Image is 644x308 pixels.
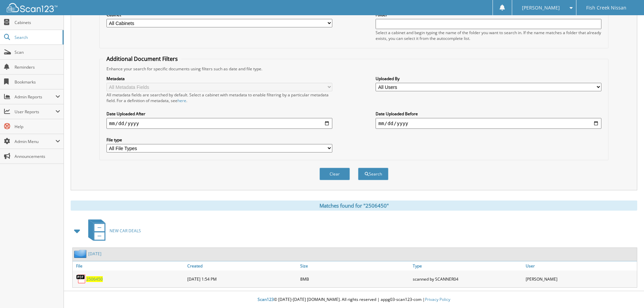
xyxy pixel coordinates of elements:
span: Search [15,34,59,40]
a: Size [299,261,411,270]
span: Cabinets [15,20,60,25]
span: NEW CAR DEALS [110,228,141,234]
label: Date Uploaded Before [376,111,601,117]
input: end [376,118,601,129]
span: Fish Creek Nissan [586,6,626,10]
label: Metadata [106,76,332,81]
span: User Reports [15,109,55,115]
input: start [106,118,332,129]
img: PDF.png [76,274,86,284]
img: folder2.png [74,250,88,258]
div: scanned by SCANNER04 [411,272,524,286]
a: here [177,98,186,103]
a: NEW CAR DEALS [84,217,141,244]
a: [DATE] [88,251,101,257]
a: Type [411,261,524,270]
label: Uploaded By [376,76,601,81]
span: Scan123 [258,297,274,302]
span: Bookmarks [15,79,60,85]
span: Help [15,124,60,129]
span: Scan [15,49,60,55]
a: Created [186,261,299,270]
label: File type [106,137,332,143]
label: Date Uploaded After [106,111,332,117]
button: Clear [319,168,350,180]
div: © [DATE]-[DATE] [DOMAIN_NAME]. All rights reserved | appg03-scan123-com | [64,291,644,308]
div: 8MB [299,272,411,286]
div: Matches found for "2506450" [71,200,637,211]
a: File [73,261,186,270]
a: 2506450 [86,276,103,282]
span: Admin Menu [15,139,55,144]
div: Select a cabinet and begin typing the name of the folder you want to search in. If the name match... [376,30,601,41]
iframe: Chat Widget [610,276,644,308]
a: User [524,261,637,270]
div: [DATE] 1:54 PM [186,272,299,286]
span: [PERSON_NAME] [522,6,560,10]
div: [PERSON_NAME] [524,272,637,286]
legend: Additional Document Filters [103,55,181,63]
a: Privacy Policy [425,297,450,302]
span: Announcements [15,153,60,159]
div: All metadata fields are searched by default. Select a cabinet with metadata to enable filtering b... [106,92,332,103]
span: Admin Reports [15,94,55,100]
div: Enhance your search for specific documents using filters such as date and file type. [103,66,605,72]
span: Reminders [15,64,60,70]
button: Search [358,168,388,180]
img: scan123-logo-white.svg [7,3,57,12]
